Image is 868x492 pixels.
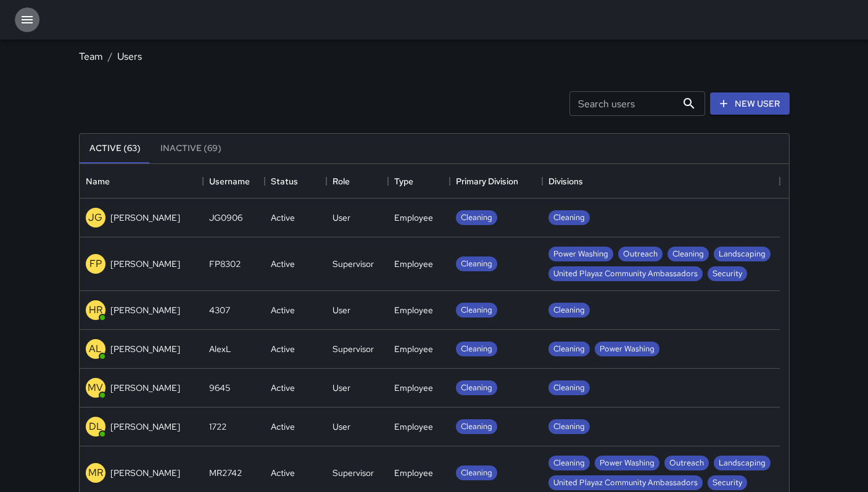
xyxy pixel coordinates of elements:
[271,467,295,479] div: Active
[89,303,102,318] p: HR
[271,382,295,394] div: Active
[110,343,180,355] p: [PERSON_NAME]
[618,248,663,260] span: Outreach
[110,420,180,433] p: [PERSON_NAME]
[394,164,413,199] div: Type
[333,304,350,316] div: User
[456,212,497,224] span: Cleaning
[333,467,374,479] div: Supervisor
[595,343,659,355] span: Power Washing
[88,210,102,225] p: JG
[710,92,790,115] a: New User
[88,380,103,395] p: MV
[388,164,450,199] div: Type
[89,419,102,434] p: DL
[456,382,497,394] span: Cleaning
[271,343,295,355] div: Active
[548,305,590,316] span: Cleaning
[79,50,103,63] a: Team
[110,258,180,270] p: [PERSON_NAME]
[714,457,771,469] span: Landscaping
[333,343,374,355] div: Supervisor
[326,164,388,199] div: Role
[271,258,295,270] div: Active
[209,382,230,394] div: 9645
[456,467,497,479] span: Cleaning
[89,342,102,356] p: AL
[394,382,433,394] div: Employee
[333,258,374,270] div: Supervisor
[86,164,110,199] div: Name
[394,467,433,479] div: Employee
[708,477,747,489] span: Security
[394,258,433,270] div: Employee
[333,211,350,224] div: User
[110,211,180,224] p: [PERSON_NAME]
[265,164,326,199] div: Status
[708,268,747,280] span: Security
[333,164,350,199] div: Role
[394,420,433,433] div: Employee
[271,420,295,433] div: Active
[548,164,583,199] div: Divisions
[548,343,590,355] span: Cleaning
[151,134,231,163] button: Inactive (69)
[117,50,142,63] a: Users
[80,134,151,163] button: Active (63)
[110,467,180,479] p: [PERSON_NAME]
[209,211,242,224] div: JG0906
[203,164,265,199] div: Username
[271,304,295,316] div: Active
[456,343,497,355] span: Cleaning
[209,467,242,479] div: MR2742
[548,382,590,394] span: Cleaning
[595,457,659,469] span: Power Washing
[209,343,231,355] div: AlexL
[110,304,180,316] p: [PERSON_NAME]
[271,211,295,224] div: Active
[542,164,780,199] div: Divisions
[333,420,350,433] div: User
[548,421,590,433] span: Cleaning
[209,304,230,316] div: 4307
[88,465,103,480] p: MR
[456,421,497,433] span: Cleaning
[108,49,112,64] li: /
[110,382,180,394] p: [PERSON_NAME]
[664,457,709,469] span: Outreach
[714,248,771,260] span: Landscaping
[394,211,433,224] div: Employee
[456,258,497,270] span: Cleaning
[456,164,518,199] div: Primary Division
[394,343,433,355] div: Employee
[209,420,226,433] div: 1722
[548,457,590,469] span: Cleaning
[456,305,497,316] span: Cleaning
[80,164,203,199] div: Name
[548,477,703,489] span: United Playaz Community Ambassadors
[333,382,350,394] div: User
[394,304,433,316] div: Employee
[209,164,250,199] div: Username
[89,256,102,271] p: FP
[548,212,590,224] span: Cleaning
[271,164,298,199] div: Status
[668,248,709,260] span: Cleaning
[450,164,542,199] div: Primary Division
[209,258,241,270] div: FP8302
[548,248,613,260] span: Power Washing
[548,268,703,280] span: United Playaz Community Ambassadors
